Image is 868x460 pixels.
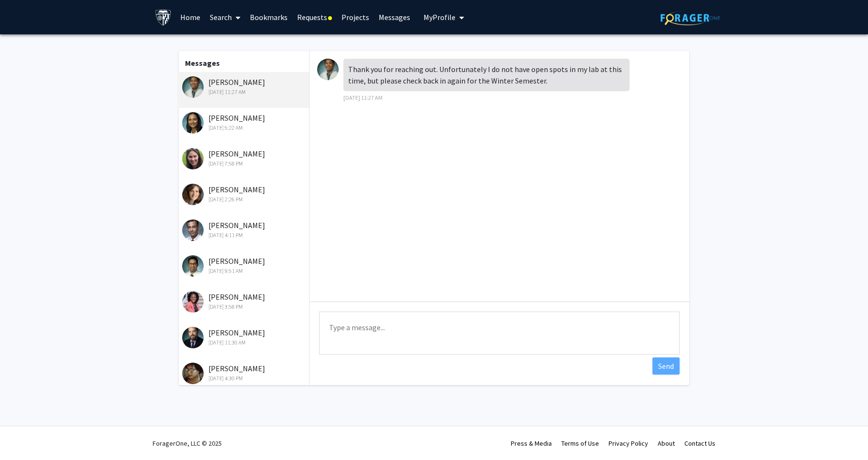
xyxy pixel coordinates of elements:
div: [DATE] 11:30 AM [182,338,307,347]
iframe: Chat [7,417,41,453]
div: [PERSON_NAME] [182,291,307,311]
img: Jessica Marie Johnson [182,363,204,384]
b: Messages [185,58,220,68]
img: Melissa Stockbridge [182,148,204,169]
div: [DATE] 5:22 AM [182,124,307,132]
div: [PERSON_NAME] [182,76,307,96]
div: [DATE] 4:30 PM [182,374,307,383]
span: My Profile [424,12,455,22]
a: Terms of Use [561,439,599,448]
div: [DATE] 3:58 PM [182,303,307,311]
img: Raj Mukherjee [182,255,204,277]
div: [DATE] 9:51 AM [182,267,307,275]
a: Requests [292,0,337,34]
img: Bunmi Ogungbe [182,291,204,313]
div: [PERSON_NAME] [182,255,307,275]
div: [DATE] 11:27 AM [182,88,307,96]
img: Jason Chua [182,76,204,98]
div: [DATE] 2:26 PM [182,195,307,204]
div: [DATE] 4:11 PM [182,231,307,240]
a: Home [176,0,205,34]
div: [PERSON_NAME] [182,363,307,383]
div: [DATE] 7:58 PM [182,159,307,168]
span: [DATE] 11:27 AM [343,94,382,101]
a: Search [205,0,245,34]
div: Thank you for reaching out. Unfortunately I do not have open spots in my lab at this time, but pl... [343,59,630,91]
img: Argye Hillis [182,184,204,205]
img: Kenneth Witwer [182,327,204,348]
img: Johns Hopkins University Logo [155,9,172,26]
div: [PERSON_NAME] [182,184,307,204]
a: About [658,439,675,448]
div: [PERSON_NAME] [182,112,307,132]
img: Rajani Sebastian [182,112,204,134]
img: Jason Chua [317,59,339,80]
a: Projects [337,0,374,34]
a: Messages [374,0,415,34]
img: ForagerOne Logo [661,10,720,25]
a: Press & Media [511,439,552,448]
div: ForagerOne, LLC © 2025 [153,427,222,460]
a: Bookmarks [245,0,292,34]
a: Privacy Policy [609,439,648,448]
div: [PERSON_NAME] [182,148,307,168]
div: [PERSON_NAME] [182,327,307,347]
img: Abhay Moghekar [182,220,204,241]
div: [PERSON_NAME] [182,220,307,240]
button: Send [652,357,680,375]
textarea: Message [319,312,680,355]
a: Contact Us [684,439,715,448]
